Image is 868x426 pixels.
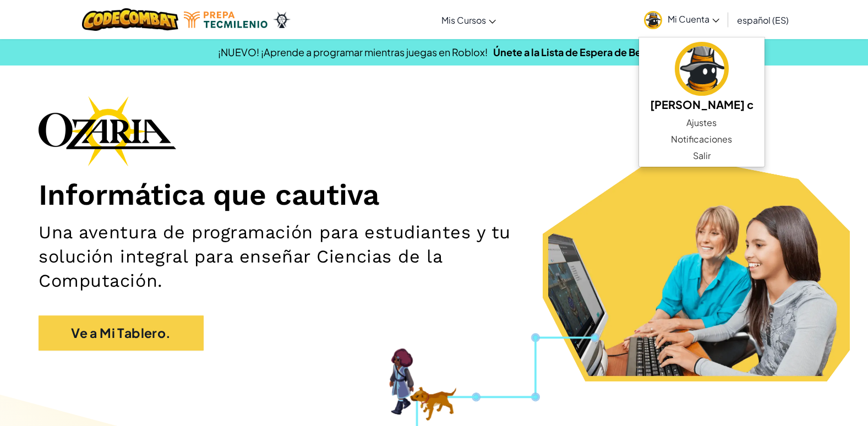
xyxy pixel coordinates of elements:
[184,12,268,28] img: Tecmilenio logo
[436,5,501,35] a: Mis Cursos
[668,13,719,25] span: Mi Cuenta
[675,42,729,96] img: avatar
[639,40,765,114] a: [PERSON_NAME] c
[273,12,291,28] img: Ozaria
[639,148,765,164] a: Salir
[218,46,488,58] span: ¡NUEVO! ¡Aprende a programar mientras juegas en Roblox!
[650,96,754,113] h5: [PERSON_NAME] c
[82,8,178,31] img: CodeCombat logo
[639,131,765,148] a: Notificaciones
[493,46,651,58] a: Únete a la Lista de Espera de Beta
[638,2,725,37] a: Mi Cuenta
[731,5,794,35] a: español (ES)
[441,14,486,26] span: Mis Cursos
[639,114,765,131] a: Ajustes
[39,96,176,166] img: Ozaria branding logo
[644,11,662,29] img: avatar
[737,14,789,26] span: español (ES)
[39,177,829,213] h1: Informática que cautiva
[671,133,732,146] span: Notificaciones
[39,315,204,351] a: Ve a Mi Tablero.
[39,221,569,293] h2: Una aventura de programación para estudiantes y tu solución integral para enseñar Ciencias de la ...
